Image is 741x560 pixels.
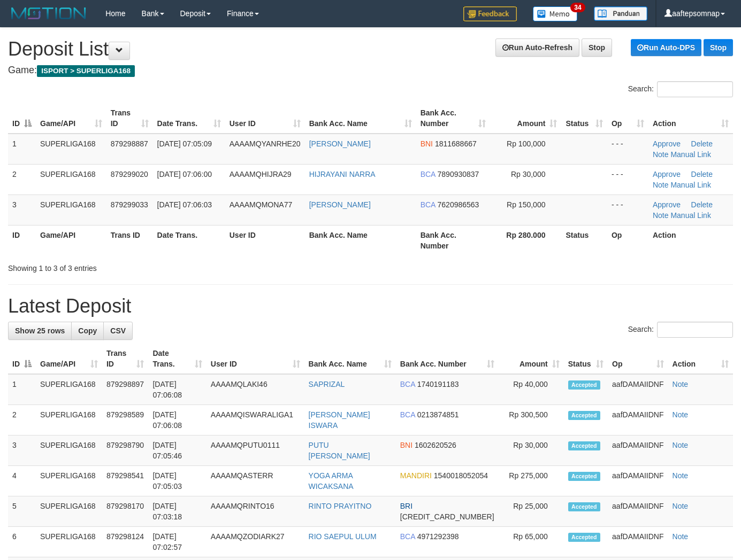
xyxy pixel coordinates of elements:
a: Delete [691,200,713,209]
td: aafDAMAIIDNF [608,405,668,435]
th: Status [561,225,607,255]
span: Copy 7620986563 to clipboard [438,200,479,209]
th: Bank Acc. Number: activate to sort column ascending [396,344,499,374]
a: Show 25 rows [8,322,72,340]
span: Accepted [568,380,600,390]
span: AAAAMQYANRHE20 [230,139,301,148]
a: RIO SAEPUL ULUM [309,532,377,541]
span: BRI [400,502,412,510]
h4: Game: [8,65,733,76]
th: Action: activate to sort column ascending [668,344,733,374]
img: Button%20Memo.svg [533,6,578,21]
td: AAAAMQZODIARK27 [207,527,304,557]
th: Action: activate to sort column ascending [648,103,733,134]
span: Copy 1540018052054 to clipboard [434,471,488,480]
th: Trans ID: activate to sort column ascending [106,103,153,134]
td: aafDAMAIIDNF [608,496,668,527]
th: ID: activate to sort column descending [8,344,36,374]
span: Copy 1602620526 to clipboard [415,441,456,449]
td: 879298790 [102,435,149,466]
td: Rp 40,000 [499,374,564,405]
label: Search: [628,81,733,97]
span: AAAAMQHIJRA29 [230,170,292,178]
a: CSV [103,322,133,340]
th: Trans ID: activate to sort column ascending [102,344,149,374]
td: 3 [8,195,36,225]
a: RINTO PRAYITNO [309,502,372,510]
th: Game/API [36,225,106,255]
th: Op: activate to sort column ascending [608,344,668,374]
span: Copy 1811688667 to clipboard [435,139,477,148]
a: Note [673,441,689,449]
img: Feedback.jpg [463,6,517,21]
img: MOTION_logo.png [8,5,89,21]
td: Rp 275,000 [499,466,564,496]
h1: Deposit List [8,38,733,60]
span: BCA [421,200,436,209]
a: YOGA ARMA WICAKSANA [309,471,354,491]
td: SUPERLIGA168 [36,164,106,195]
span: BCA [400,532,415,541]
span: Accepted [568,441,600,450]
a: [PERSON_NAME] ISWARA [309,410,370,430]
span: BCA [400,380,415,388]
td: [DATE] 07:06:08 [148,405,206,435]
th: Bank Acc. Number [416,225,490,255]
th: Bank Acc. Number: activate to sort column ascending [416,103,490,134]
td: 1 [8,134,36,165]
th: Bank Acc. Name [305,225,416,255]
th: Bank Acc. Name: activate to sort column ascending [304,344,396,374]
a: Note [653,211,669,220]
a: Note [653,150,669,159]
th: Action [648,225,733,255]
td: Rp 65,000 [499,527,564,557]
td: AAAAMQPUTU0111 [207,435,304,466]
h1: Latest Deposit [8,295,733,317]
td: AAAAMQASTERR [207,466,304,496]
label: Search: [628,322,733,338]
th: Status: activate to sort column ascending [564,344,608,374]
td: SUPERLIGA168 [36,195,106,225]
a: Delete [691,139,713,148]
td: Rp 25,000 [499,496,564,527]
span: 879299020 [111,170,148,178]
td: SUPERLIGA168 [36,405,102,435]
span: Rp 150,000 [507,200,545,209]
td: 879298170 [102,496,149,527]
td: 879298124 [102,527,149,557]
a: Run Auto-DPS [631,39,701,56]
th: Date Trans.: activate to sort column ascending [148,344,206,374]
span: BNI [400,441,412,449]
span: 879298887 [111,139,148,148]
a: Manual Link [670,150,711,159]
a: Note [673,471,689,480]
span: Accepted [568,533,600,542]
td: 2 [8,164,36,195]
span: BCA [421,170,436,178]
input: Search: [657,81,733,97]
a: Note [673,502,689,510]
a: Note [673,410,689,419]
th: ID [8,225,36,255]
td: aafDAMAIIDNF [608,374,668,405]
span: Accepted [568,472,600,481]
td: SUPERLIGA168 [36,527,102,557]
td: 5 [8,496,36,527]
a: Stop [704,39,733,56]
span: 34 [570,3,585,12]
td: aafDAMAIIDNF [608,527,668,557]
a: Approve [653,139,681,148]
span: AAAAMQMONA77 [230,200,292,209]
span: ISPORT > SUPERLIGA168 [37,65,135,77]
a: Delete [691,170,713,178]
a: Manual Link [670,181,711,189]
td: aafDAMAIIDNF [608,435,668,466]
span: Copy 7890930837 to clipboard [438,170,479,178]
span: Copy 4971292398 to clipboard [417,532,459,541]
td: [DATE] 07:05:03 [148,466,206,496]
span: Show 25 rows [15,326,65,335]
td: AAAAMQLAKI46 [207,374,304,405]
th: Amount: activate to sort column ascending [490,103,562,134]
th: ID: activate to sort column descending [8,103,36,134]
td: SUPERLIGA168 [36,435,102,466]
